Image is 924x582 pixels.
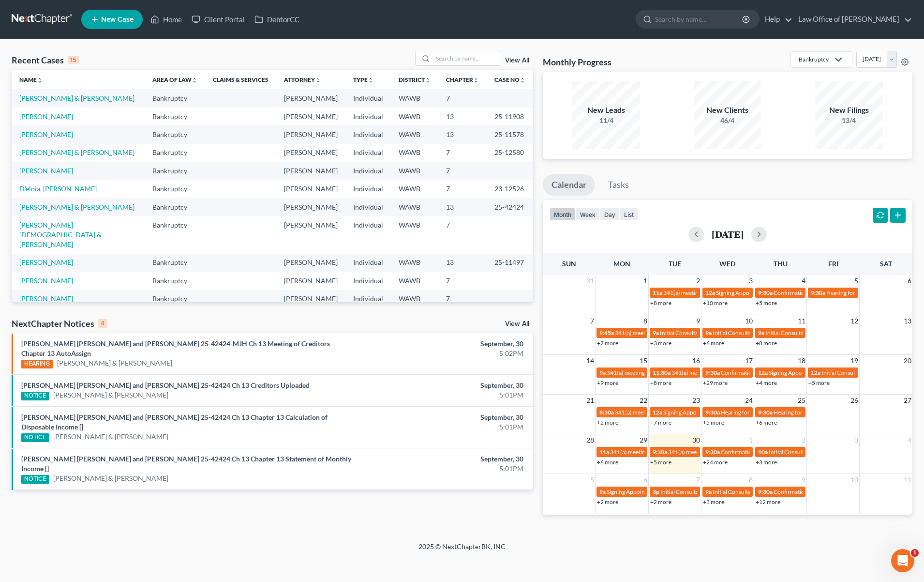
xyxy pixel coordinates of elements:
[438,254,487,272] td: 13
[19,167,73,175] a: [PERSON_NAME]
[615,329,760,337] span: 341(a) meeting for [PERSON_NAME] & [PERSON_NAME]
[391,254,438,272] td: WAWB
[145,254,205,272] td: Bankruptcy
[650,379,671,386] a: +8 more
[145,162,205,180] td: Bankruptcy
[19,184,97,193] a: D'eloia, [PERSON_NAME]
[716,289,837,296] span: Signing Appointment Date for [PERSON_NAME]
[21,413,328,431] a: [PERSON_NAME] [PERSON_NAME] and [PERSON_NAME] 25-42424 Ch 13 Chapter 13 Calculation of Disposable...
[21,392,49,400] div: NOTICE
[145,107,205,125] td: Bankruptcy
[391,290,438,308] td: WAWB
[21,360,53,368] div: HEARING
[438,272,487,290] td: 7
[663,289,757,296] span: 341(a) meeting for [PERSON_NAME]
[391,107,438,125] td: WAWB
[642,474,648,486] span: 6
[145,180,205,198] td: Bankruptcy
[597,339,618,347] a: +7 more
[891,549,914,572] iframe: Intercom live chat
[600,208,620,221] button: day
[21,339,330,357] a: [PERSON_NAME] [PERSON_NAME] and [PERSON_NAME] 25-42424-MJH Ch 13 Meeting of Creditors Chapter 13 ...
[703,498,724,505] a: +3 more
[769,369,910,376] span: Signing Appointment Date for [PERSON_NAME] & Angel
[691,355,701,367] span: 16
[748,474,754,486] span: 8
[705,409,720,416] span: 9:30a
[438,290,487,308] td: 7
[438,89,487,107] td: 7
[744,315,754,327] span: 10
[797,315,806,327] span: 11
[550,208,576,221] button: month
[543,174,595,196] a: Calendar
[145,272,205,290] td: Bankruptcy
[703,379,728,386] a: +29 more
[758,488,773,495] span: 9:30a
[911,549,919,557] span: 1
[276,180,345,198] td: [PERSON_NAME]
[653,448,667,456] span: 9:30a
[793,11,912,28] a: Law Office of [PERSON_NAME]
[473,77,479,83] i: unfold_more
[284,76,321,83] a: Attorneyunfold_more
[826,289,902,296] span: Hearing for [PERSON_NAME]
[487,107,533,125] td: 25-11908
[276,162,345,180] td: [PERSON_NAME]
[345,216,391,253] td: Individual
[391,180,438,198] td: WAWB
[607,369,751,376] span: 341(a) meeting for [PERSON_NAME] & [PERSON_NAME]
[705,448,720,456] span: 9:30a
[205,70,276,89] th: Claims & Services
[505,321,529,327] a: View All
[849,355,859,367] span: 19
[903,315,912,327] span: 13
[756,299,777,306] a: +5 more
[21,455,351,473] a: [PERSON_NAME] [PERSON_NAME] and [PERSON_NAME] 25-42424 Ch 13 Chapter 13 Statement of Monthly Inco...
[276,290,345,308] td: [PERSON_NAME]
[276,254,345,272] td: [PERSON_NAME]
[703,299,728,306] a: +10 more
[599,448,609,456] span: 11a
[903,474,912,486] span: 11
[695,474,701,486] span: 7
[650,299,671,306] a: +8 more
[145,198,205,216] td: Bankruptcy
[391,198,438,216] td: WAWB
[12,54,79,66] div: Recent Cases
[705,289,715,296] span: 12a
[353,76,373,83] a: Typeunfold_more
[276,125,345,143] td: [PERSON_NAME]
[639,355,648,367] span: 15
[660,488,744,495] span: Initial Consultation Appointment
[758,448,768,456] span: 10a
[487,144,533,162] td: 25-12580
[19,258,73,266] a: [PERSON_NAME]
[653,329,659,337] span: 9a
[650,498,671,505] a: +2 more
[705,488,712,495] span: 9a
[152,76,197,83] a: Area of Lawunfold_more
[620,208,638,221] button: list
[315,77,321,83] i: unfold_more
[774,260,788,268] span: Thu
[849,315,859,327] span: 12
[758,369,768,376] span: 12a
[808,379,830,386] a: +5 more
[399,76,431,83] a: Districtunfold_more
[438,180,487,198] td: 7
[615,409,760,416] span: 341(a) meeting for [PERSON_NAME] & [PERSON_NAME]
[345,198,391,216] td: Individual
[903,395,912,406] span: 27
[815,116,883,125] div: 13/4
[639,395,648,406] span: 22
[712,229,744,239] h2: [DATE]
[756,419,777,426] a: +6 more
[53,474,168,483] a: [PERSON_NAME] & [PERSON_NAME]
[695,275,701,287] span: 2
[345,144,391,162] td: Individual
[705,369,720,376] span: 9:30a
[849,395,859,406] span: 26
[599,409,614,416] span: 8:30a
[145,290,205,308] td: Bankruptcy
